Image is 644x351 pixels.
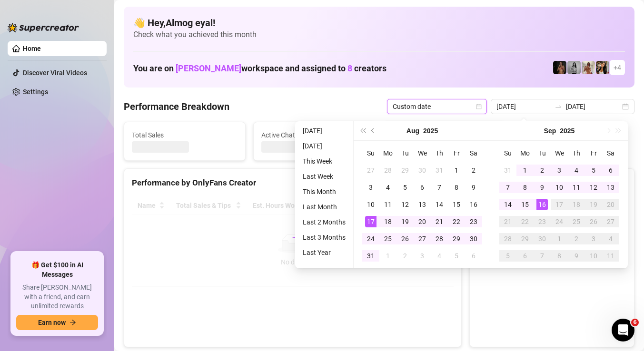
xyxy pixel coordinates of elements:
[299,201,349,213] li: Last Month
[38,319,66,326] span: Earn now
[567,61,581,74] img: A
[16,315,98,330] button: Earn nowarrow-right
[448,145,465,162] th: Fr
[465,230,482,247] td: 2025-08-30
[396,179,414,196] td: 2025-08-05
[499,162,516,179] td: 2025-08-31
[602,145,619,162] th: Sa
[568,162,585,179] td: 2025-09-04
[396,196,414,213] td: 2025-08-12
[551,179,568,196] td: 2025-09-10
[368,121,378,140] button: Previous month (PageUp)
[382,216,394,227] div: 18
[357,121,368,140] button: Last year (Control + left)
[468,250,479,262] div: 6
[516,145,534,162] th: Mo
[536,182,548,193] div: 9
[299,186,349,197] li: This Month
[614,62,621,73] span: + 4
[536,233,548,244] div: 30
[379,230,396,247] td: 2025-08-25
[602,196,619,213] td: 2025-09-20
[585,162,602,179] td: 2025-09-05
[502,165,514,176] div: 31
[451,233,462,244] div: 29
[571,182,582,193] div: 11
[551,162,568,179] td: 2025-09-03
[605,182,616,193] div: 13
[551,247,568,264] td: 2025-10-08
[396,162,414,179] td: 2025-07-29
[382,199,394,210] div: 11
[605,199,616,210] div: 20
[585,179,602,196] td: 2025-09-12
[414,179,431,196] td: 2025-08-06
[551,230,568,247] td: 2025-10-01
[602,179,619,196] td: 2025-09-13
[299,247,349,258] li: Last Year
[299,171,349,182] li: Last Week
[132,130,238,140] span: Total Sales
[568,179,585,196] td: 2025-09-11
[431,213,448,230] td: 2025-08-21
[434,165,445,176] div: 31
[519,216,531,227] div: 22
[365,182,376,193] div: 3
[23,69,87,77] a: Discover Viral Videos
[414,230,431,247] td: 2025-08-27
[468,216,479,227] div: 23
[379,162,396,179] td: 2025-07-28
[585,196,602,213] td: 2025-09-19
[362,230,379,247] td: 2025-08-24
[536,199,548,210] div: 16
[536,216,548,227] div: 23
[396,145,414,162] th: Tu
[451,216,462,227] div: 22
[379,213,396,230] td: 2025-08-18
[416,233,428,244] div: 27
[299,125,349,136] li: [DATE]
[553,61,566,74] img: D
[261,130,367,140] span: Active Chats
[465,145,482,162] th: Sa
[554,165,565,176] div: 3
[568,247,585,264] td: 2025-10-09
[448,247,465,264] td: 2025-09-05
[605,165,616,176] div: 6
[465,196,482,213] td: 2025-08-16
[468,233,479,244] div: 30
[468,182,479,193] div: 9
[396,247,414,264] td: 2025-09-02
[571,250,582,262] div: 9
[416,165,428,176] div: 30
[124,100,229,113] h4: Performance Breakdown
[596,61,609,74] img: AD
[382,182,394,193] div: 4
[519,165,531,176] div: 1
[588,233,599,244] div: 3
[414,196,431,213] td: 2025-08-13
[465,247,482,264] td: 2025-09-06
[519,182,531,193] div: 8
[516,162,534,179] td: 2025-09-01
[365,233,376,244] div: 24
[568,213,585,230] td: 2025-09-25
[451,182,462,193] div: 8
[448,230,465,247] td: 2025-08-29
[605,216,616,227] div: 27
[554,199,565,210] div: 17
[582,61,595,74] img: Green
[502,182,514,193] div: 7
[516,213,534,230] td: 2025-09-22
[299,232,349,243] li: Last 3 Months
[499,213,516,230] td: 2025-09-21
[602,247,619,264] td: 2025-10-11
[502,199,514,210] div: 14
[585,145,602,162] th: Fr
[516,179,534,196] td: 2025-09-08
[534,162,551,179] td: 2025-09-02
[516,230,534,247] td: 2025-09-29
[423,121,438,140] button: Choose a year
[554,250,565,262] div: 8
[571,216,582,227] div: 25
